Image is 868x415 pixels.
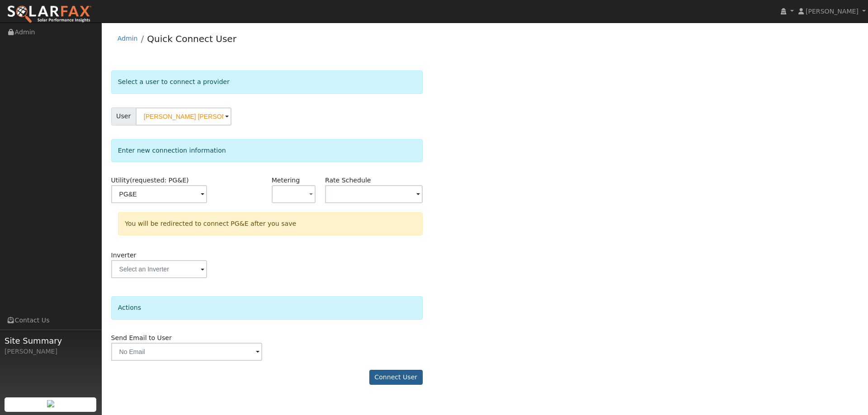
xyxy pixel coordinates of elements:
[111,70,423,93] div: Select a user to connect a provider
[111,260,207,278] input: Select an Inverter
[111,185,207,203] input: Select a Utility
[111,107,136,126] span: User
[136,107,231,126] input: Select a User
[111,333,172,343] label: Send Email to User
[325,176,371,185] label: Rate Schedule
[111,296,423,319] div: Actions
[111,176,189,185] label: Utility
[47,400,54,407] img: retrieve
[5,335,97,347] span: Site Summary
[5,347,97,356] div: [PERSON_NAME]
[369,370,423,385] button: Connect User
[130,177,189,184] span: (requested: PG&E)
[118,212,423,235] div: You will be redirected to connect PG&E after you save
[111,251,137,260] label: Inverter
[272,176,300,185] label: Metering
[806,8,859,15] span: [PERSON_NAME]
[111,139,423,162] div: Enter new connection information
[111,343,262,361] input: No Email
[118,35,138,42] a: Admin
[147,33,236,44] a: Quick Connect User
[7,5,92,24] img: SolarFax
